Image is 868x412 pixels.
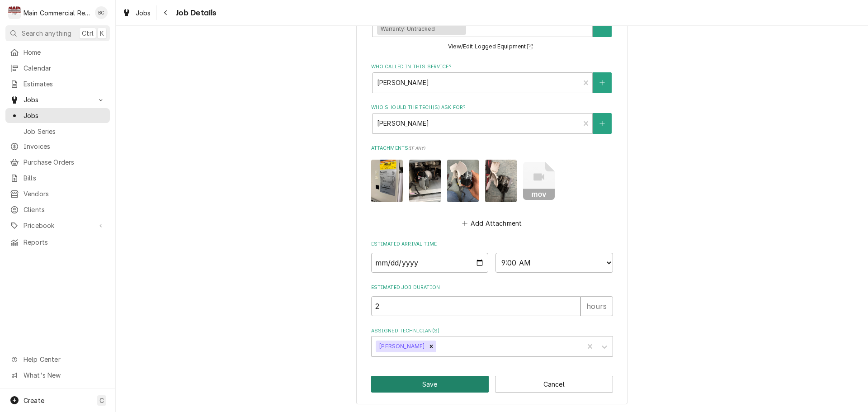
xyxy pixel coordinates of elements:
[24,127,105,136] span: Job Series
[599,80,605,86] svg: Create New Contact
[371,376,489,393] button: Save
[408,146,425,151] span: ( if any )
[5,202,110,217] a: Clients
[371,284,613,316] div: Estimated Job Duration
[24,397,44,404] span: Create
[371,160,403,202] img: iCXXaUtoRVK0uEg2ImP8
[5,139,110,154] a: Invoices
[409,160,441,202] img: vjdy3S5Rx65InrmWTInj
[5,61,110,76] a: Calendar
[24,355,104,364] span: Help Center
[5,235,110,250] a: Reports
[580,296,613,316] div: hours
[371,284,613,291] label: Estimated Job Duration
[426,341,436,352] div: Remove Mike Marchese
[371,145,613,229] div: Attachments
[22,28,71,38] span: Search anything
[24,111,105,120] span: Jobs
[159,5,173,20] button: Navigate back
[495,253,613,273] select: Time Select
[376,341,426,352] div: [PERSON_NAME]
[5,25,110,41] button: Search anythingCtrlK
[82,28,94,38] span: Ctrl
[5,352,110,367] a: Go to Help Center
[95,6,108,19] div: BC
[24,47,105,57] span: Home
[593,72,612,93] button: Create New Contact
[5,45,110,60] a: Home
[5,92,110,107] a: Go to Jobs
[5,124,110,139] a: Job Series
[24,79,105,89] span: Estimates
[447,41,537,52] button: View/Edit Logged Equipment
[485,160,517,202] img: 822EcgqsSNynhjqshWGl
[5,368,110,383] a: Go to What's New
[371,376,613,393] div: Button Group Row
[371,253,489,273] input: Date
[371,104,613,111] label: Who should the tech(s) ask for?
[371,104,613,133] div: Who should the tech(s) ask for?
[371,241,613,248] label: Estimated Arrival Time
[24,157,105,167] span: Purchase Orders
[460,217,524,229] button: Add Attachment
[371,63,613,93] div: Who called in this service?
[5,186,110,201] a: Vendors
[24,221,92,230] span: Pricebook
[371,241,613,273] div: Estimated Arrival Time
[371,63,613,71] label: Who called in this service?
[523,160,555,202] button: mov
[8,6,21,19] div: Main Commercial Refrigeration Service's Avatar
[371,327,613,357] div: Assigned Technician(s)
[371,376,613,393] div: Button Group
[599,120,605,127] svg: Create New Contact
[24,63,105,73] span: Calendar
[24,205,105,214] span: Clients
[173,7,217,19] span: Job Details
[5,170,110,185] a: Bills
[118,5,155,20] a: Jobs
[24,237,105,247] span: Reports
[24,173,105,183] span: Bills
[447,160,479,202] img: CFxpV5rzT8eTI7mDCrtA
[24,370,104,380] span: What's New
[24,142,105,151] span: Invoices
[100,28,104,38] span: K
[5,218,110,233] a: Go to Pricebook
[371,145,613,152] label: Attachments
[24,95,92,104] span: Jobs
[136,8,151,18] span: Jobs
[24,189,105,199] span: Vendors
[24,8,90,18] div: Main Commercial Refrigeration Service
[5,155,110,170] a: Purchase Orders
[5,76,110,91] a: Estimates
[371,327,613,335] label: Assigned Technician(s)
[5,108,110,123] a: Jobs
[8,6,21,19] div: M
[95,6,108,19] div: Bookkeeper Main Commercial's Avatar
[495,376,613,393] button: Cancel
[593,113,612,134] button: Create New Contact
[99,396,104,405] span: C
